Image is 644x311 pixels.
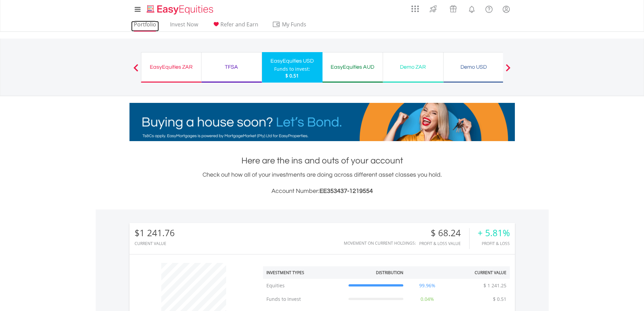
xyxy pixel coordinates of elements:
a: Vouchers [443,2,463,14]
div: Funds to invest: [274,66,310,72]
h1: Here are the ins and outs of your account [129,155,515,167]
td: $ 0.51 [490,292,510,306]
td: Funds to Invest [263,292,345,306]
div: CURRENT VALUE [135,241,175,246]
img: vouchers-v2.svg [448,3,459,14]
span: Refer and Earn [220,21,258,28]
button: Next [501,67,515,74]
a: FAQ's and Support [480,2,498,15]
button: Previous [129,67,143,74]
a: Notifications [463,2,480,15]
div: Profit & Loss [478,241,510,246]
div: + 5.81% [478,228,510,238]
img: grid-menu-icon.svg [411,5,419,13]
div: Demo ZAR [387,62,439,72]
div: EasyEquities USD [266,56,318,66]
div: Demo USD [448,62,500,72]
div: Distribution [376,270,403,275]
td: 0.04% [407,292,448,306]
img: thrive-v2.svg [428,3,439,14]
div: Movement on Current Holdings: [344,241,416,245]
div: TFSA [206,62,258,72]
div: $ 68.24 [419,228,469,238]
a: Portfolio [131,21,159,31]
span: $ 0.51 [285,72,299,79]
td: 99.96% [407,279,448,292]
div: EasyEquities AUD [327,62,379,72]
a: Invest Now [167,21,201,31]
a: Home page [144,2,216,15]
th: Current Value [448,266,510,279]
a: My Profile [498,2,515,17]
a: AppsGrid [407,2,423,13]
div: $1 241.76 [135,228,175,238]
td: Equities [263,279,345,292]
span: EE353437-1219554 [319,188,373,194]
h3: Account Number: [129,186,515,196]
img: EasyMortage Promotion Banner [129,103,515,141]
th: Investment Types [263,266,345,279]
div: Profit & Loss Value [419,241,469,246]
div: EasyEquities ZAR [145,62,197,72]
div: Check out how all of your investments are doing across different asset classes you hold. [129,170,515,196]
span: My Funds [272,20,316,29]
td: $ 1 241.25 [480,279,510,292]
a: Refer and Earn [209,21,261,31]
img: EasyEquities_Logo.png [145,4,216,15]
